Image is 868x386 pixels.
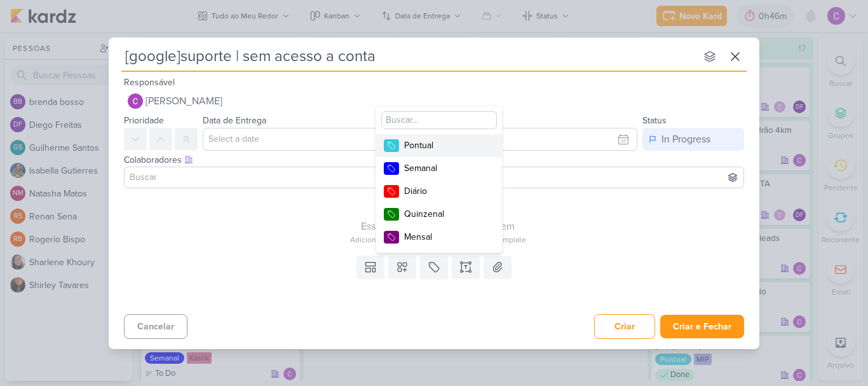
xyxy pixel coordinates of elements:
[404,162,487,175] div: Semanal
[404,207,487,221] div: Quinzenal
[376,157,502,180] button: Semanal
[203,115,266,126] label: Data de Entrega
[404,230,487,244] div: Mensal
[376,203,502,226] button: Quinzenal
[660,315,744,338] button: Criar e Fechar
[124,153,744,167] div: Colaboradores
[124,234,752,245] div: Adicione um item abaixo ou selecione um template
[381,111,497,129] input: Buscar...
[124,77,175,88] label: Responsável
[642,115,667,126] label: Status
[642,128,744,151] button: In Progress
[127,170,741,185] input: Buscar
[124,90,744,113] button: [PERSON_NAME]
[124,314,187,339] button: Cancelar
[146,93,222,109] span: [PERSON_NAME]
[124,115,164,126] label: Prioridade
[404,139,487,152] div: Pontual
[128,93,143,109] img: Carlos Lima
[594,314,655,339] button: Criar
[661,132,710,147] div: In Progress
[376,226,502,249] button: Mensal
[376,180,502,203] button: Diário
[121,45,696,68] input: Kard Sem Título
[376,134,502,157] button: Pontual
[124,219,752,234] div: Esse kard não possui nenhum item
[404,184,487,198] div: Diário
[203,128,637,151] input: Select a date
